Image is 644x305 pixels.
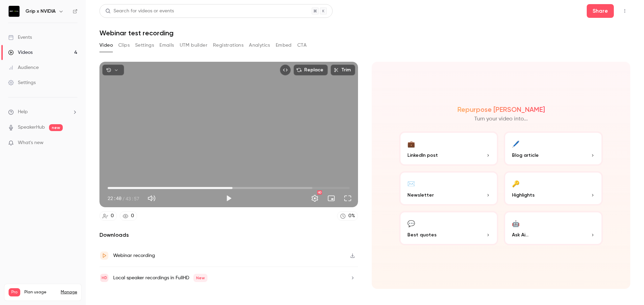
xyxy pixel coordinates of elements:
span: New [193,274,207,282]
button: Settings [135,40,154,51]
button: Video [99,40,113,51]
a: SpeakerHub [18,124,45,131]
span: new [49,124,63,131]
button: Embed [276,40,292,51]
span: Best quotes [407,231,437,238]
h2: Downloads [99,231,358,239]
button: Clips [118,40,130,51]
span: / [122,195,125,202]
div: 💬 [407,218,415,228]
div: 🤖 [512,218,520,228]
button: 🔑Highlights [504,171,603,206]
button: Share [587,4,614,18]
button: Full screen [341,191,355,205]
div: Webinar recording [113,251,155,260]
button: Top Bar Actions [619,5,630,16]
button: CTA [297,40,307,51]
div: ✉️ [407,178,415,189]
button: 💼LinkedIn post [399,131,498,166]
div: 💼 [407,138,415,149]
p: Turn your video into... [474,115,528,123]
div: 🖊️ [512,138,520,149]
div: 22:40 [108,195,139,202]
button: 🤖Ask Ai... [504,211,603,245]
button: Embed video [280,64,291,75]
div: Videos [8,49,33,56]
h6: Grip x NVIDIA [25,8,56,15]
span: Pro [9,288,20,296]
span: Help [18,108,28,116]
span: Blog article [512,152,539,159]
a: Manage [61,290,77,295]
div: Settings [8,79,36,86]
div: 0 % [348,212,355,220]
button: Mute [145,191,158,205]
button: Replace [294,64,328,75]
span: Newsletter [407,191,434,199]
li: help-dropdown-opener [8,108,77,116]
h2: Repurpose [PERSON_NAME] [457,105,545,114]
div: HD [317,190,322,195]
span: Plan usage [24,290,57,295]
span: What's new [18,139,44,146]
span: 43:57 [126,195,139,202]
div: 0 [111,212,114,220]
button: UTM builder [180,40,207,51]
span: Ask Ai... [512,231,528,238]
div: Audience [8,64,39,71]
div: Events [8,34,32,41]
div: 0 [131,212,134,220]
h1: Webinar test recording [99,29,630,37]
button: ✉️Newsletter [399,171,498,206]
img: Grip x NVIDIA [9,6,20,17]
span: 22:40 [108,195,121,202]
a: 0 [99,211,117,221]
button: Emails [159,40,174,51]
button: Analytics [249,40,270,51]
div: Search for videos or events [105,8,174,15]
div: 🔑 [512,178,520,189]
span: Highlights [512,191,535,199]
a: 0% [337,211,358,221]
button: Turn on miniplayer [324,191,338,205]
div: Local speaker recordings in FullHD [113,274,207,282]
button: Settings [308,191,322,205]
button: Registrations [213,40,243,51]
span: LinkedIn post [407,152,438,159]
button: 🖊️Blog article [504,131,603,166]
button: 💬Best quotes [399,211,498,245]
button: Play [222,191,236,205]
a: 0 [120,211,137,221]
button: Trim [331,64,355,75]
